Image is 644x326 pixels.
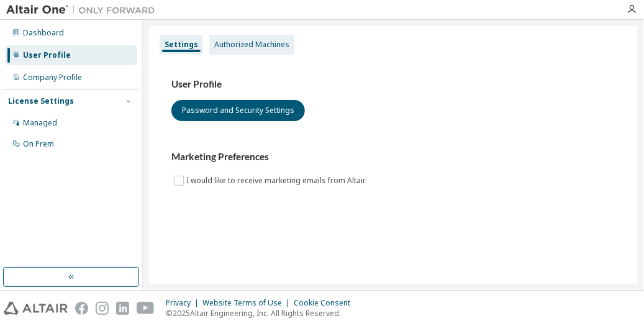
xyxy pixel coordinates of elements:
div: Managed [23,118,57,128]
div: Website Terms of Use [202,298,294,308]
img: instagram.svg [96,302,109,315]
img: facebook.svg [75,302,88,315]
div: User Profile [23,50,71,60]
img: Altair One [6,4,161,16]
div: Authorized Machines [214,40,289,50]
img: youtube.svg [137,302,155,315]
label: I would like to receive marketing emails from Altair [186,173,368,188]
div: Dashboard [23,28,64,38]
h3: User Profile [171,78,615,91]
div: Settings [165,40,198,50]
div: On Prem [23,139,54,149]
img: altair_logo.svg [4,302,68,315]
div: Cookie Consent [294,298,358,308]
button: Password and Security Settings [171,100,305,121]
h3: Marketing Preferences [171,151,615,163]
div: Privacy [166,298,202,308]
img: linkedin.svg [116,302,129,315]
p: © 2025 Altair Engineering, Inc. All Rights Reserved. [166,308,358,319]
div: Company Profile [23,73,82,83]
div: License Settings [8,96,74,106]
